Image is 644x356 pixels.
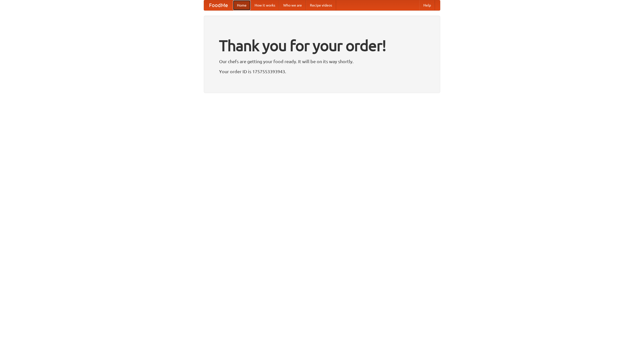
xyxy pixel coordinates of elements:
[419,0,435,10] a: Help
[306,0,336,10] a: Recipe videos
[233,0,251,10] a: Home
[219,58,425,65] p: Our chefs are getting your food ready. It will be on its way shortly.
[251,0,279,10] a: How it works
[204,0,233,10] a: FoodMe
[219,33,425,58] h1: Thank you for your order!
[279,0,306,10] a: Who we are
[219,68,425,75] p: Your order ID is 1757553393943.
